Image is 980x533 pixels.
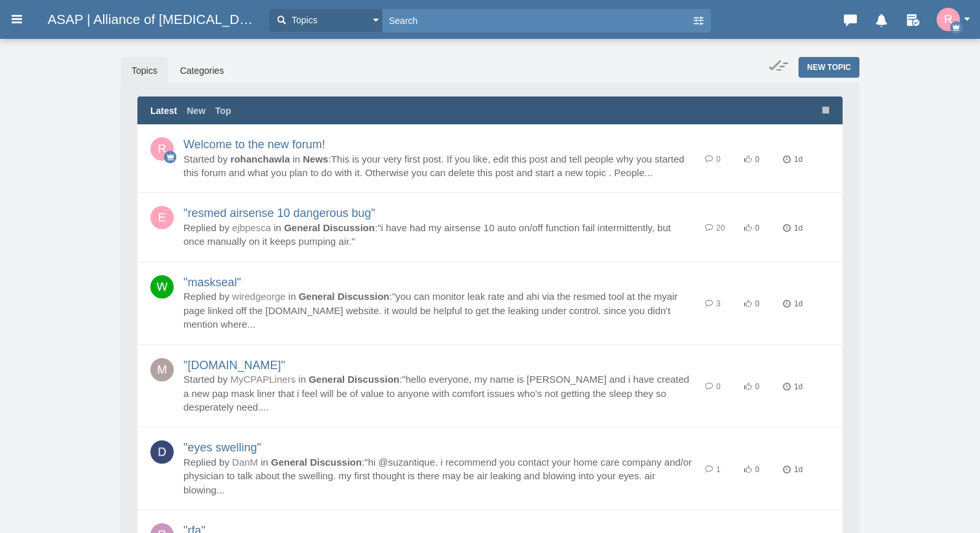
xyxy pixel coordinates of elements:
[150,206,174,229] img: gaGBbOg34+IdwAAAABJRU5ErkJggg==
[183,207,375,220] a: "resmed airsense 10 dangerous bug"
[716,299,721,308] span: 3
[755,155,760,164] span: 0
[716,382,721,391] span: 0
[755,382,760,391] span: 0
[150,104,177,117] a: Latest
[170,57,235,84] a: Categories
[783,299,802,308] time: 1d
[269,9,382,32] button: Topics
[121,57,168,84] a: Topics
[755,223,760,232] span: 0
[716,465,721,474] span: 1
[807,63,851,72] span: New Topic
[150,440,174,464] img: wPaj47ewHtfGwAAAABJRU5ErkJggg==
[231,153,290,164] a: rohanchawla
[783,223,802,232] time: 1d
[288,14,318,27] span: Topics
[783,155,802,164] time: 1d
[150,275,174,299] img: 4CFAkuAAAAAElFTkSuQmCC
[271,457,362,468] a: General Discussion
[783,465,802,474] time: 1d
[799,57,859,78] a: New Topic
[299,291,390,302] a: General Discussion
[150,137,174,161] img: AIElt+OkQggECxAYAWDUw4BBPwCBJbfjpEIIBAsQGAFg1MOAQT8Av8D3gtivqp+aBUAAAAASUVORK5CYII=
[783,382,802,391] time: 1d
[215,104,231,117] a: Top
[232,457,258,468] span: DanM
[47,12,262,27] span: ASAP | Alliance of [MEDICAL_DATA] Partners
[232,222,271,233] span: ejbpesca
[937,8,960,31] img: AIElt+OkQggECxAYAWDUw4BBPwCBJbfjpEIIBAsQGAFg1MOAQT8Av8D3gtivqp+aBUAAAAASUVORK5CYII=
[309,374,399,385] a: General Discussion
[183,138,325,151] a: Welcome to the new forum!
[187,104,205,117] a: New
[716,223,725,232] span: 20
[150,358,174,381] img: AaaMQv2omw4PAAAAAElFTkSuQmCC
[755,465,760,474] span: 0
[231,374,296,385] span: MyCPAPLiners
[30,8,262,31] a: ASAP | Alliance of [MEDICAL_DATA] Partners
[232,291,286,302] span: wiredgeorge
[382,9,692,32] input: Search
[284,222,375,233] a: General Discussion
[183,276,241,289] a: "maskseal"
[183,359,285,372] a: "[DOMAIN_NAME]"
[755,299,760,308] span: 0
[716,155,721,164] span: 0
[30,15,47,25] img: pfavico.ico
[183,441,261,454] a: "eyes swelling"
[303,153,328,164] a: News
